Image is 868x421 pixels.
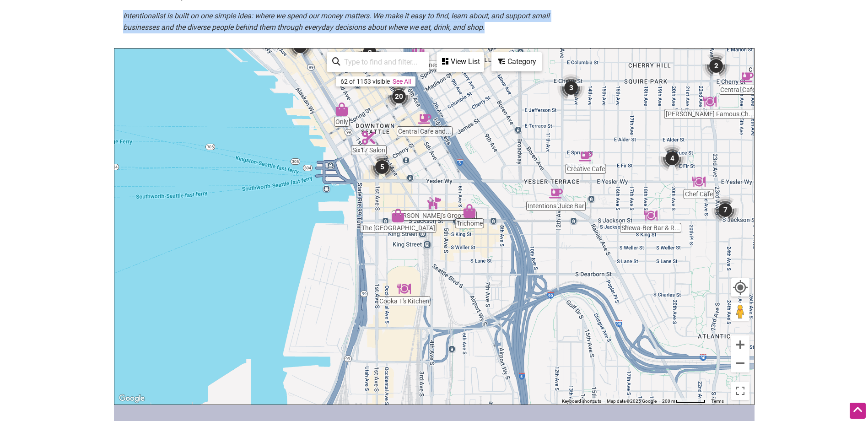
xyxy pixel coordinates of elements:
div: Trichome [463,204,476,218]
div: View List [437,53,483,70]
button: Toggle fullscreen view [731,382,749,400]
span: 200 m [662,399,675,404]
input: Type to find and filter... [340,53,424,71]
button: Keyboard shortcuts [562,398,601,405]
a: Open this area in Google Maps (opens a new window) [117,393,147,405]
div: Creative Cafe [579,150,593,163]
div: Six17 Salon [362,131,376,145]
div: 20 [385,83,413,110]
div: Shewa-Ber Bar & Restaurant [644,209,658,222]
button: Map Scale: 200 m per 62 pixels [659,398,708,405]
div: Ritchard's Grooming [427,196,441,210]
div: Type to search and filter [327,52,429,72]
span: Map data ©2025 Google [607,399,657,404]
div: 2 [702,52,730,80]
button: Drag Pegman onto the map to open Street View [731,302,749,321]
button: Your Location [731,278,749,297]
div: Central Cafe and Juice Bar [418,112,431,126]
button: Zoom in [731,335,749,354]
div: Filter by category [491,52,542,71]
div: 62 of 1153 visible [340,78,390,85]
div: 5 [368,153,396,181]
div: 7 [712,196,739,224]
div: 3 [557,74,585,102]
div: See a list of the visible businesses [437,52,484,72]
img: Google [117,393,147,405]
a: See All [393,78,411,85]
div: Category [492,53,541,70]
div: Intentions Juice Bar [549,187,563,200]
div: The Lemon Grove [391,209,405,222]
div: Chef Cafe [692,175,706,189]
div: Scroll Back to Top [850,403,866,419]
button: Zoom out [731,354,749,372]
div: Cooka T's Kitchen [397,282,411,296]
em: Intentionalist is built on one simple idea: where we spend our money matters. We make it easy to ... [123,11,550,32]
div: 4 [658,145,686,172]
div: Only [335,103,349,116]
div: Central Cafe and Juice Bar [740,70,754,84]
a: Terms [711,399,724,404]
div: Ezell's Famous Chicken [703,95,717,108]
